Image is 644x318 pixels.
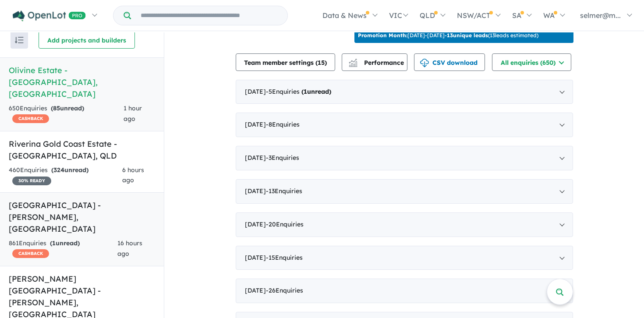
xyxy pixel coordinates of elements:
span: 1 [304,88,307,95]
div: [DATE] [236,179,573,204]
p: [DATE] - [DATE] - ( 13 leads estimated) [358,32,538,39]
div: [DATE] [236,113,573,137]
img: line-chart.svg [349,59,357,64]
span: - 8 Enquir ies [266,120,300,128]
span: 16 hours ago [117,239,142,258]
span: 15 [318,59,325,67]
span: - 26 Enquir ies [266,286,303,294]
span: 324 [53,166,64,174]
button: Team member settings (15) [236,53,335,71]
img: sort.svg [15,37,24,43]
div: 861 Enquir ies [9,238,117,259]
div: 460 Enquir ies [9,165,122,186]
span: 30 % READY [12,177,51,185]
span: - 15 Enquir ies [266,254,303,261]
span: - 13 Enquir ies [266,187,302,195]
h5: Riverina Gold Coast Estate - [GEOGRAPHIC_DATA] , QLD [9,138,155,162]
span: - 5 Enquir ies [266,88,331,95]
div: [DATE] [236,212,573,237]
button: CSV download [414,53,485,71]
input: Try estate name, suburb, builder or developer [133,6,286,25]
strong: ( unread) [51,166,88,174]
span: Performance [350,59,404,67]
button: All enquiries (650) [492,53,571,71]
span: 85 [53,104,60,112]
img: bar-chart.svg [349,61,357,67]
h5: Olivine Estate - [GEOGRAPHIC_DATA] , [GEOGRAPHIC_DATA] [9,64,155,100]
span: 6 hours ago [122,166,144,184]
h5: [GEOGRAPHIC_DATA] - [PERSON_NAME] , [GEOGRAPHIC_DATA] [9,199,155,235]
img: Openlot PRO Logo White [13,11,86,21]
span: CASHBACK [12,114,49,123]
span: - 3 Enquir ies [266,154,299,162]
div: [DATE] [236,146,573,170]
span: selmer@m... [580,11,621,20]
span: - 20 Enquir ies [266,220,304,228]
span: 1 hour ago [124,104,142,123]
div: [DATE] [236,279,573,303]
span: 1 [52,239,56,247]
strong: ( unread) [50,239,80,247]
button: Add projects and builders [39,31,135,49]
b: Promotion Month: [358,32,407,39]
div: 650 Enquir ies [9,103,124,124]
b: 13 unique leads [447,32,488,39]
strong: ( unread) [51,104,84,112]
div: [DATE] [236,246,573,270]
div: [DATE] [236,80,573,104]
strong: ( unread) [301,88,331,95]
img: download icon [420,59,429,67]
span: CASHBACK [12,249,49,258]
button: Performance [342,53,407,71]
